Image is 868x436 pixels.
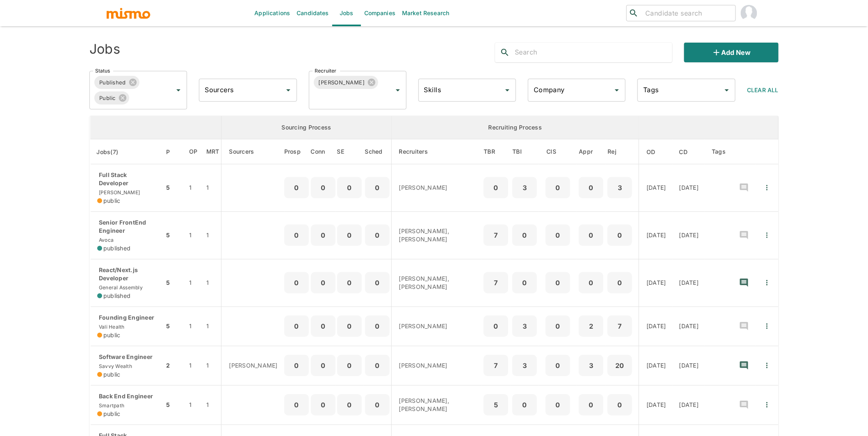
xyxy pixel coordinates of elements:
td: 1 [183,385,204,425]
td: 1 [183,164,204,212]
th: To Be Interviewed [510,139,539,164]
p: 0 [288,277,306,288]
td: 5 [164,211,183,259]
p: 0 [340,360,359,371]
th: Rejected [605,139,639,164]
p: 0 [549,399,567,411]
span: OD [646,147,666,157]
p: Software Engineer [97,353,158,361]
p: [PERSON_NAME] [229,361,277,370]
p: 3 [516,320,534,332]
p: 0 [611,229,629,241]
span: Published [94,78,131,87]
p: 7 [611,320,629,332]
th: Recruiters [391,139,482,164]
button: Quick Actions [758,357,776,375]
td: [DATE] [673,346,706,385]
td: 1 [204,211,222,259]
span: Savvy Wealth [97,363,132,369]
th: Market Research Total [204,139,222,164]
p: Back End Engineer [97,392,158,400]
td: 5 [164,259,183,307]
label: Status [95,67,110,74]
th: Priority [164,139,183,164]
p: 0 [368,182,386,193]
p: 0 [288,229,306,241]
span: published [103,244,130,252]
p: 0 [549,320,567,332]
p: 0 [288,399,306,411]
span: Vali Health [97,324,125,330]
p: 0 [582,229,600,241]
td: [DATE] [673,211,706,259]
span: CD [679,147,699,157]
span: public [103,197,121,205]
label: Recruiter [315,67,336,74]
input: Candidate search [642,7,732,19]
p: React/Next.js Developer [97,266,158,282]
p: 3 [516,360,534,371]
th: Approved [577,139,605,164]
p: 7 [487,360,505,371]
p: 3 [582,360,600,371]
th: Recruiting Process [391,116,639,139]
td: [DATE] [639,307,673,346]
div: Public [94,91,129,104]
td: 1 [183,307,204,346]
td: 1 [183,346,204,385]
td: [DATE] [673,164,706,212]
button: recent-notes [734,316,754,336]
button: recent-notes [734,178,754,198]
th: Tags [705,139,732,164]
p: 0 [314,399,332,411]
p: 0 [549,277,567,288]
p: [PERSON_NAME], [PERSON_NAME] [399,227,475,243]
td: 1 [204,259,222,307]
span: P [166,147,180,157]
p: [PERSON_NAME], [PERSON_NAME] [399,275,475,291]
span: Smartpath [97,402,124,409]
p: Senior FrontEnd Engineer [97,218,158,235]
img: Carmen Vilachá [741,5,757,21]
p: 0 [549,182,567,193]
p: 20 [611,360,629,371]
div: [PERSON_NAME] [314,76,379,89]
td: [DATE] [673,259,706,307]
p: 0 [611,399,629,411]
button: Add new [684,43,779,62]
span: [PERSON_NAME] [97,189,140,195]
button: recent-notes [734,395,754,415]
div: Published [94,76,139,89]
td: [DATE] [639,346,673,385]
button: recent-notes [734,225,754,245]
p: 0 [314,229,332,241]
button: Open [502,84,513,96]
p: 0 [314,320,332,332]
p: 0 [288,182,306,193]
button: Open [611,84,623,96]
p: [PERSON_NAME] [399,322,475,330]
p: [PERSON_NAME] [399,184,475,192]
p: 7 [487,277,505,288]
p: 0 [549,229,567,241]
span: Jobs(7) [97,147,129,157]
p: 0 [611,277,629,288]
th: Sourcing Process [222,116,391,139]
p: 0 [368,320,386,332]
button: search [495,43,515,62]
span: public [103,410,121,418]
span: General Assembly [97,284,143,291]
p: 0 [314,182,332,193]
td: 1 [183,211,204,259]
button: recent-notes [734,356,754,375]
p: 0 [340,320,359,332]
p: 0 [487,320,505,332]
p: 0 [368,229,386,241]
span: Clear All [747,86,779,93]
td: 5 [164,385,183,425]
button: Quick Actions [758,317,776,335]
p: Founding Engineer [97,313,158,322]
td: 1 [183,259,204,307]
button: Quick Actions [758,226,776,244]
button: Quick Actions [758,179,776,197]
